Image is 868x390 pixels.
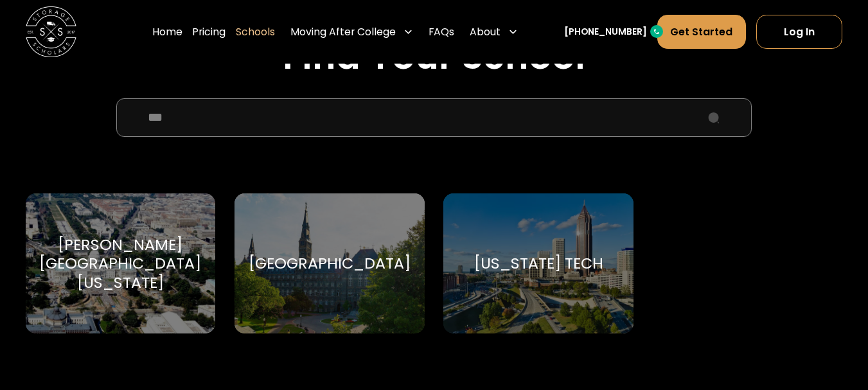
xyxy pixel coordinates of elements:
[429,14,454,49] a: FAQs
[39,235,201,292] div: [PERSON_NAME][GEOGRAPHIC_DATA][US_STATE]
[26,98,843,363] form: School Select Form
[290,24,396,40] div: Moving After College
[235,193,425,333] a: Go to selected school
[657,15,747,49] a: Get Started
[26,6,76,57] img: Storage Scholars main logo
[470,24,500,40] div: About
[564,25,647,39] a: [PHONE_NUMBER]
[26,35,843,78] h2: Find Your School
[249,254,411,273] div: [GEOGRAPHIC_DATA]
[152,14,182,49] a: Home
[192,14,226,49] a: Pricing
[285,14,418,49] div: Moving After College
[443,193,633,333] a: Go to selected school
[465,14,523,49] div: About
[474,254,603,273] div: [US_STATE] Tech
[26,193,216,333] a: Go to selected school
[756,15,842,49] a: Log In
[236,14,275,49] a: Schools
